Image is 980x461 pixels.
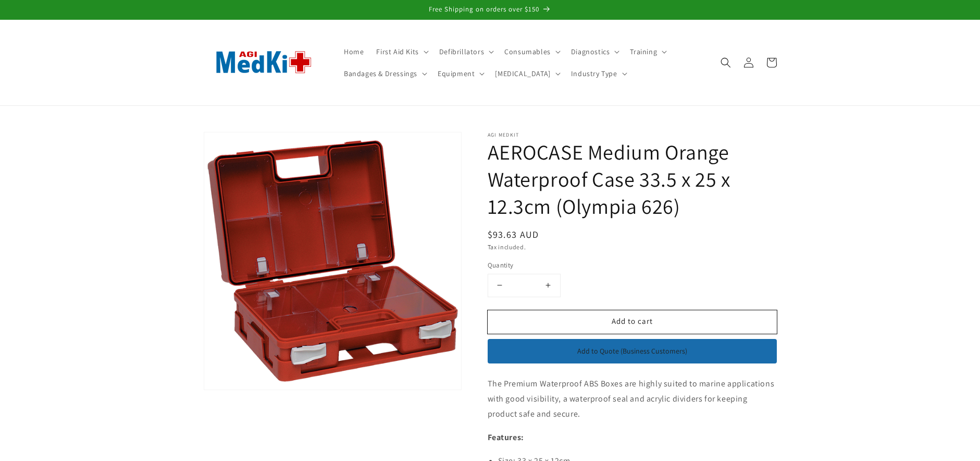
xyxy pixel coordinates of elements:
span: Defibrillators [439,47,484,56]
summary: Defibrillators [433,41,498,63]
span: Training [630,47,657,56]
media-gallery: Gallery Viewer [204,132,462,395]
span: Diagnostics [571,47,610,56]
img: AGI MedKit [204,34,324,91]
p: Free Shipping on orders over $150 [10,5,970,14]
span: [MEDICAL_DATA] [495,69,550,78]
span: $93.63 AUD [488,228,539,240]
div: Tax included. [488,242,777,252]
summary: [MEDICAL_DATA] [489,63,564,84]
summary: Equipment [431,63,489,84]
span: Industry Type [571,69,617,78]
p: AGI MedKit [488,132,777,138]
strong: Features: [488,432,524,443]
summary: Industry Type [565,63,631,84]
button: Add to Quote (Business Customers) [488,339,777,364]
span: Consumables [504,47,551,56]
p: The Premium Waterproof ABS Boxes are highly suited to marine applications with good visibility, a... [488,377,777,421]
button: Add to cart [488,310,777,334]
span: Bandages & Dressings [344,69,417,78]
span: First Aid Kits [376,47,418,56]
summary: Bandages & Dressings [338,63,431,84]
summary: First Aid Kits [370,41,432,63]
h1: AEROCASE Medium Orange Waterproof Case 33.5 x 25 x 12.3cm (Olympia 626) [488,138,777,220]
span: Equipment [438,69,475,78]
span: Add to cart [612,316,653,326]
label: Quantity [488,260,680,271]
span: Home [344,47,364,56]
a: Home [338,41,370,63]
summary: Training [624,41,671,63]
summary: Diagnostics [565,41,624,63]
summary: Search [714,51,737,74]
summary: Consumables [498,41,565,63]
